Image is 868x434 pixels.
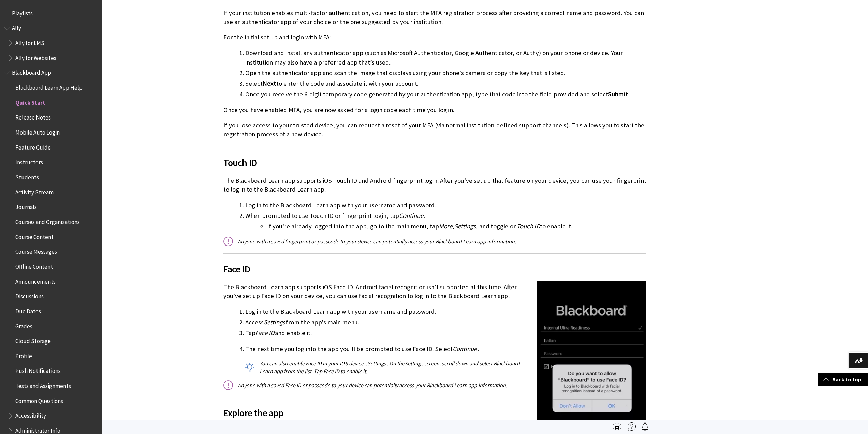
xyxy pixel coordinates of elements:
[818,373,868,386] a: Back to top
[15,306,41,315] span: Due Dates
[245,318,646,327] li: Access from the app's main menu.
[15,365,61,375] span: Push Notifications
[15,291,44,300] span: Discussions
[15,157,43,166] span: Instructors
[15,246,57,255] span: Course Messages
[15,142,51,151] span: Feature Guide
[367,360,386,367] span: Settings
[15,231,54,240] span: Course Content
[15,201,37,211] span: Journals
[223,238,646,245] p: Anyone with a saved fingerprint or passcode to your device can potentially access your Blackboard...
[613,422,621,431] img: Print
[15,395,63,404] span: Common Questions
[245,48,646,67] li: Download and install any authenticator app (such as Microsoft Authenticator, Google Authenticator...
[404,360,423,367] span: Settings
[15,112,51,121] span: Release Notes
[15,82,83,91] span: Blackboard Learn App Help
[223,283,646,300] p: The Blackboard Learn app supports iOS Face ID. Android facial recognition isn't supported at this...
[223,176,646,194] p: The Blackboard Learn app supports iOS Touch ID and Android fingerprint login. After you've set up...
[245,360,646,375] p: You can also enable Face ID in your iOS device's . On the screen, scroll down and select Blackboa...
[263,80,276,87] span: Next
[15,261,53,270] span: Offline Content
[12,8,33,17] span: Playlists
[12,23,21,32] span: Ally
[15,52,56,61] span: Ally for Websites
[15,186,54,196] span: Activity Stream
[4,8,98,19] nav: Book outline for Playlists
[15,410,46,419] span: Accessibility
[15,380,71,389] span: Tests and Assignments
[517,222,540,230] span: Touch ID
[4,23,98,64] nav: Book outline for Anthology Ally Help
[399,212,423,220] span: Continue
[245,79,646,88] li: Select to enter the code and associate it with your account.
[223,33,646,42] p: For the initial set up and login with MFA:
[267,222,646,231] li: If you're already logged into the app, go to the main menu, tap , , and toggle on to enable it.
[15,276,56,285] span: Announcements
[15,127,60,136] span: Mobile Auto Login
[245,328,646,338] li: Tap and enable it.
[15,321,32,330] span: Grades
[223,262,646,276] span: Face ID
[641,422,649,431] img: Follow this page
[223,9,646,26] p: If your institution enables multi-factor authentication, you need to start the MFA registration p...
[628,422,636,431] img: More help
[255,329,274,337] span: Face ID
[15,350,32,360] span: Profile
[15,335,51,345] span: Cloud Storage
[453,345,477,353] span: Continue
[245,211,646,231] li: When prompted to use Touch ID or fingerprint login, tap .
[15,97,45,106] span: Quick Start
[245,68,646,78] li: Open the authenticator app and scan the image that displays using your phone's camera or copy the...
[245,345,646,353] p: The next time you log into the app you'll be prompted to use Face ID. Select .
[245,200,646,210] li: Log in to the Blackboard Learn app with your username and password.
[15,171,39,181] span: Students
[15,37,44,46] span: Ally for LMS
[12,67,51,76] span: Blackboard App
[15,216,80,225] span: Courses and Organizations
[223,155,646,170] span: Touch ID
[223,406,524,420] span: Explore the app
[245,307,646,317] li: Log in to the Blackboard Learn app with your username and password.
[245,89,646,99] li: Once you receive the 6-digit temporary code generated by your authentication app, type that code ...
[439,222,452,230] span: More
[15,425,60,434] span: Administrator Info
[223,106,646,114] p: Once you have enabled MFA, you are now asked for a login code each time you log in.
[223,381,646,389] p: Anyone with a saved Face ID or passcode to your device can potentially access your Blackboard Lea...
[223,121,646,139] p: If you lose access to your trusted device, you can request a reset of your MFA (via normal instit...
[608,90,628,98] span: Submit
[264,318,285,326] span: Settings
[454,222,476,230] span: Settings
